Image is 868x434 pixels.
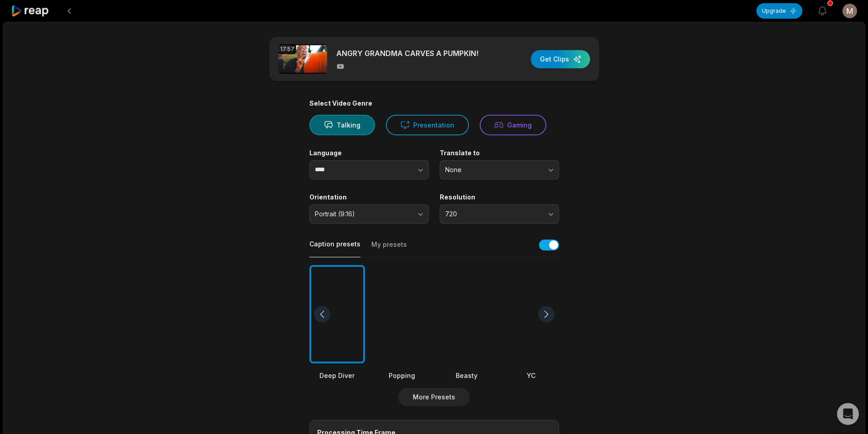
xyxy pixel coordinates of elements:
[309,149,429,157] label: Language
[439,371,494,380] div: Beasty
[309,204,429,224] button: Portrait (9:16)
[440,204,559,224] button: 720
[386,115,469,135] button: Presentation
[315,210,411,218] span: Portrait (9:16)
[445,166,541,174] span: None
[309,240,360,257] button: Caption presets
[374,371,430,380] div: Popping
[445,210,541,218] span: 720
[309,115,375,135] button: Talking
[398,388,470,406] button: More Presets
[756,3,802,19] button: Upgrade
[440,193,559,201] label: Resolution
[309,193,429,201] label: Orientation
[371,240,407,257] button: My presets
[440,149,559,157] label: Translate to
[278,44,296,54] div: 17:57
[440,160,559,179] button: None
[309,371,365,380] div: Deep Diver
[531,50,590,68] button: Get Clips
[309,99,559,107] div: Select Video Genre
[480,115,546,135] button: Gaming
[336,48,478,59] p: ANGRY GRANDMA CARVES A PUMPKIN!
[503,371,559,380] div: YC
[837,403,859,425] div: Open Intercom Messenger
